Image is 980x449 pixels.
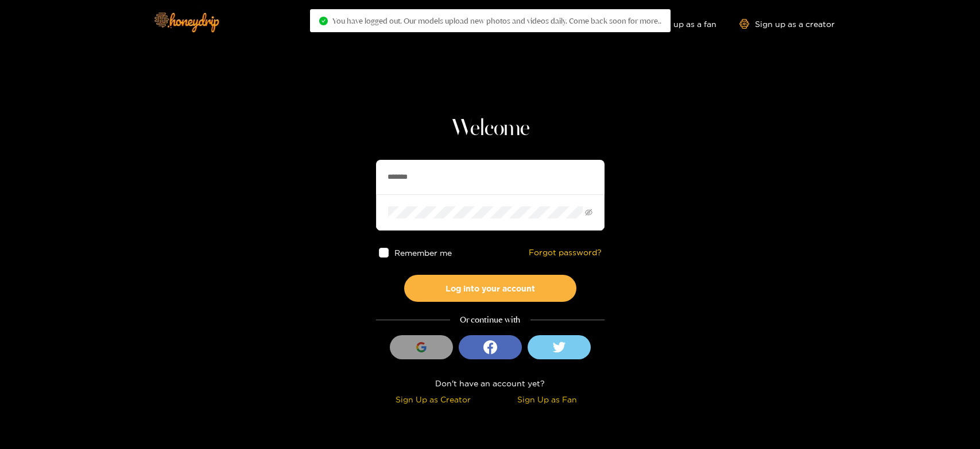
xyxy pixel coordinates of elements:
[739,19,835,29] a: Sign up as a creator
[585,209,592,216] span: eye-invisible
[493,393,602,406] div: Sign Up as Fan
[404,275,576,302] button: Log into your account
[376,115,605,143] h1: Welcome
[376,313,605,327] div: Or continue with
[332,16,661,25] span: You have logged out. Our models upload new photos and videos daily. Come back soon for more..
[529,248,602,258] a: Forgot password?
[376,377,605,390] div: Don't have an account yet?
[638,19,716,29] a: Sign up as a fan
[394,248,451,257] span: Remember me
[379,393,487,406] div: Sign Up as Creator
[319,17,328,25] span: check-circle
